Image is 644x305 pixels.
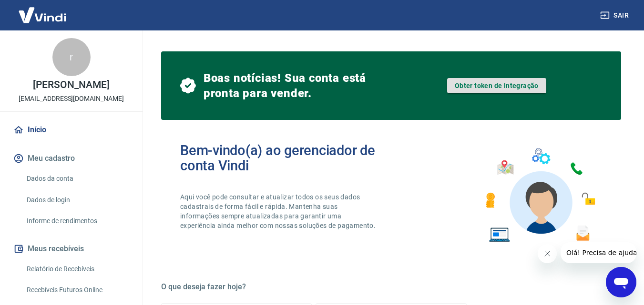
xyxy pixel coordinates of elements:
button: Meu cadastro [11,148,131,169]
button: Sair [598,7,633,24]
a: Relatório de Recebíveis [23,259,131,279]
img: Vindi [11,0,73,30]
button: Meus recebíveis [11,238,131,259]
iframe: Botão para abrir a janela de mensagens [606,267,636,297]
h2: Bem-vindo(a) ao gerenciador de conta Vindi [180,143,391,173]
iframe: Mensagem da empresa [561,242,636,263]
span: Boas notícias! Sua conta está pronta para vender. [204,70,391,101]
span: Olá! Precisa de ajuda? [6,7,80,14]
a: Recebíveis Futuros Online [23,280,131,300]
a: Dados de login [23,190,131,210]
p: [EMAIL_ADDRESS][DOMAIN_NAME] [19,94,124,104]
iframe: Fechar mensagem [538,244,557,263]
img: Imagem de um avatar masculino com diversos icones exemplificando as funcionalidades do gerenciado... [477,143,602,248]
a: Informe de rendimentos [23,211,131,231]
h5: O que deseja fazer hoje? [161,282,621,292]
a: Obter token de integração [447,78,546,93]
a: Início [11,119,131,140]
div: r [52,38,91,76]
p: [PERSON_NAME] [33,80,109,90]
p: Aqui você pode consultar e atualizar todos os seus dados cadastrais de forma fácil e rápida. Mant... [180,192,378,230]
a: Dados da conta [23,169,131,188]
